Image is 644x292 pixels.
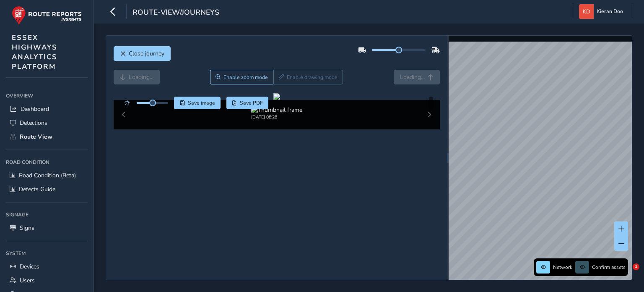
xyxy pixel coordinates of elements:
[6,208,88,221] div: Signage
[6,260,88,274] a: Devices
[597,4,623,19] span: Kieran Doo
[251,114,302,120] div: [DATE] 08:28
[226,97,269,109] button: PDF
[6,182,88,196] a: Defects Guide
[6,102,88,116] a: Dashboard
[6,89,88,102] div: Overview
[579,4,594,19] img: diamond-layout
[615,263,636,284] iframe: Intercom live chat
[20,133,52,141] span: Route View
[210,70,273,84] button: Zoom
[132,7,219,19] span: route-view/journeys
[6,274,88,287] a: Users
[19,185,55,193] span: Defects Guide
[12,33,57,71] span: ESSEX HIGHWAYS ANALYTICS PLATFORM
[188,100,215,106] span: Save image
[633,263,639,270] span: 1
[251,106,302,114] img: Thumbnail frame
[19,171,76,179] span: Road Condition (Beta)
[20,263,39,271] span: Devices
[174,97,221,109] button: Save
[6,168,88,182] a: Road Condition (Beta)
[592,264,626,271] span: Confirm assets
[20,224,34,232] span: Signs
[21,105,49,113] span: Dashboard
[20,276,35,284] span: Users
[20,119,47,127] span: Detections
[114,46,171,61] button: Close journey
[6,116,88,130] a: Detections
[223,74,268,81] span: Enable zoom mode
[6,130,88,144] a: Route View
[129,50,164,58] span: Close journey
[240,100,263,106] span: Save PDF
[6,247,88,260] div: System
[6,221,88,235] a: Signs
[12,6,82,25] img: rr logo
[6,156,88,168] div: Road Condition
[579,4,626,19] button: Kieran Doo
[553,264,572,271] span: Network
